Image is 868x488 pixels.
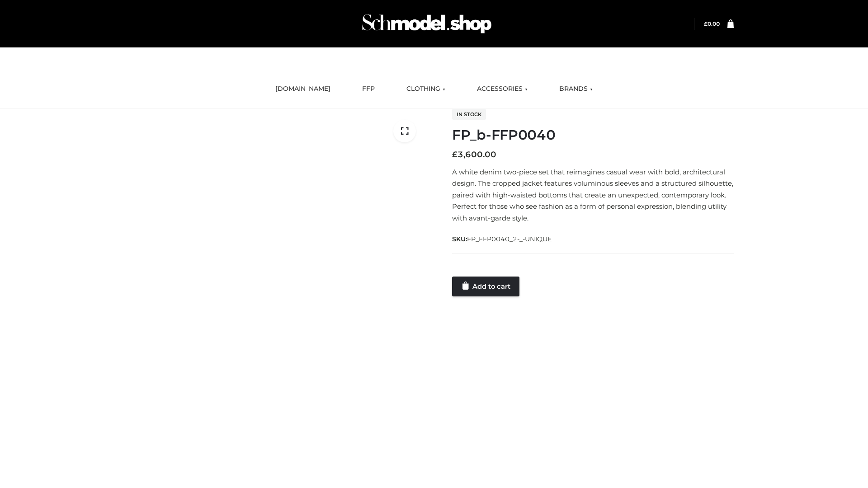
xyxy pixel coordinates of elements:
a: FFP [355,79,382,99]
a: Add to cart [452,277,519,296]
p: A white denim two-piece set that reimagines casual wear with bold, architectural design. The crop... [452,166,734,224]
img: Schmodel Admin 964 [359,6,495,42]
a: £0.00 [704,20,720,27]
bdi: 3,600.00 [452,150,496,160]
span: £ [704,20,708,27]
a: [DOMAIN_NAME] [269,79,337,99]
a: BRANDS [552,79,599,99]
span: £ [452,150,458,160]
span: In stock [452,109,486,120]
span: SKU: [452,234,553,244]
a: CLOTHING [400,79,452,99]
bdi: 0.00 [704,20,720,27]
h1: FP_b-FFP0040 [452,127,734,143]
a: ACCESSORIES [470,79,534,99]
span: FP_FFP0040_2-_-UNIQUE [467,235,552,243]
